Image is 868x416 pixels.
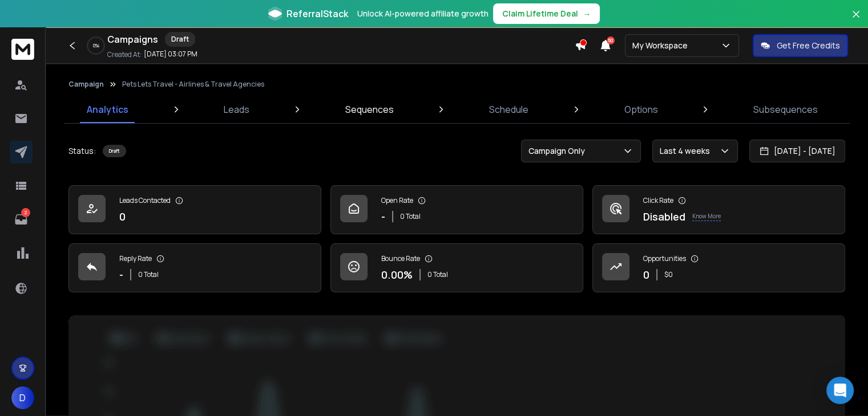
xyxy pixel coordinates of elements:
p: Created At: [107,50,142,59]
a: Opportunities0$0 [592,243,845,292]
a: 2 [10,208,33,231]
p: 0 [643,267,649,283]
a: Sequences [338,96,401,123]
p: - [119,267,123,283]
p: My Workspace [632,40,692,51]
p: Reply Rate [119,254,152,263]
p: Know More [692,212,721,221]
p: Leads [224,103,249,116]
a: Leads Contacted0 [68,185,321,234]
p: 0 [119,209,126,225]
p: 0 % [93,42,99,49]
p: 0 Total [400,212,421,221]
button: D [11,386,34,409]
p: Options [624,103,658,116]
p: Last 4 weeks [660,145,714,157]
p: Get Free Credits [777,40,840,51]
a: Options [617,96,665,123]
button: Close banner [849,7,863,34]
button: Campaign [68,80,104,89]
span: → [583,8,591,19]
div: Draft [103,145,126,157]
p: Unlock AI-powered affiliate growth [357,8,488,19]
div: Draft [165,32,195,47]
p: 0 Total [138,270,159,279]
a: Subsequences [746,96,825,123]
p: Disabled [643,209,685,225]
p: Click Rate [643,196,673,205]
p: Schedule [489,103,528,116]
p: Opportunities [643,254,686,263]
p: - [381,209,385,225]
p: 2 [21,208,30,217]
a: Open Rate-0 Total [330,185,583,234]
button: Get Free Credits [753,34,848,57]
span: ReferralStack [286,7,348,21]
div: Open Intercom Messenger [826,377,854,404]
p: 0 Total [427,270,448,279]
button: Claim Lifetime Deal→ [493,3,600,24]
span: 50 [607,36,615,44]
a: Analytics [80,96,135,123]
p: 0.00 % [381,267,413,283]
p: Bounce Rate [381,254,420,263]
p: Pets Lets Travel - Airlines & Travel Agencies [122,80,264,89]
p: Subsequences [753,103,818,116]
p: Open Rate [381,196,413,205]
p: $ 0 [664,270,673,279]
p: Status: [68,145,96,157]
p: Leads Contacted [119,196,171,205]
button: [DATE] - [DATE] [749,140,845,162]
p: Campaign Only [528,145,590,157]
p: Sequences [345,103,394,116]
h1: Campaigns [107,32,158,46]
a: Click RateDisabledKnow More [592,185,845,234]
a: Leads [217,96,256,123]
a: Reply Rate-0 Total [68,243,321,292]
a: Schedule [482,96,535,123]
a: Bounce Rate0.00%0 Total [330,243,583,292]
p: Analytics [87,103,128,116]
p: [DATE] 03:07 PM [144,50,197,59]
